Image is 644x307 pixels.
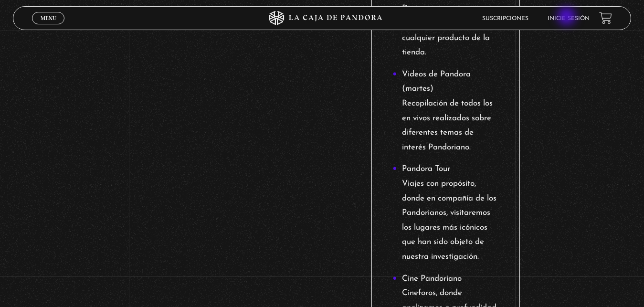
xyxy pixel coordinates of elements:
[599,11,612,24] a: View your shopping cart
[392,162,498,264] li: Pandora Tour Viajes con propósito, donde en compañía de los Pandorianos, visitaremos los lugares ...
[548,16,590,21] a: Inicie sesión
[37,23,60,30] span: Cerrar
[392,1,498,60] li: Descuentos Un 15% de descuento en cualquier producto de la tienda.
[41,15,56,21] span: Menu
[482,16,528,21] a: Suscripciones
[392,67,498,155] li: Videos de Pandora (martes) Recopilación de todos los en vivos realizados sobre diferentes temas d...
